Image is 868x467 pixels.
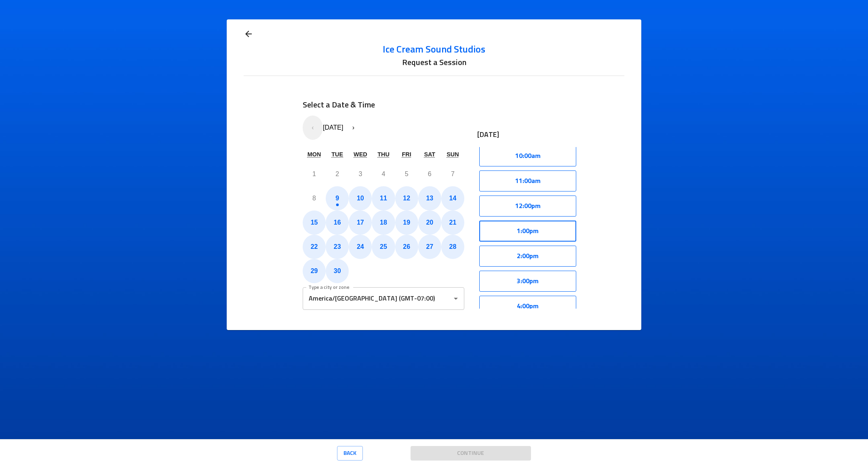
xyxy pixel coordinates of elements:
button: September 6, 2025 [418,162,441,186]
button: 1:00pm [479,221,576,242]
abbr: September 7, 2025 [451,170,455,177]
abbr: September 2, 2025 [335,170,339,177]
button: September 21, 2025 [441,210,464,235]
abbr: Monday [308,151,321,158]
button: 11:00am [479,170,576,191]
abbr: September 26, 2025 [403,243,410,250]
h6: Request a Session [244,56,624,69]
button: Open [450,293,461,304]
button: September 22, 2025 [303,235,326,259]
abbr: Sunday [447,151,459,158]
abbr: September 12, 2025 [403,195,410,202]
button: September 26, 2025 [395,235,418,259]
p: [DATE] [477,130,578,140]
button: September 19, 2025 [395,210,418,235]
abbr: Saturday [424,151,435,158]
button: September 17, 2025 [349,210,372,235]
button: September 24, 2025 [349,235,372,259]
button: September 20, 2025 [418,210,441,235]
a: Ice Cream Sound Studios [244,43,624,56]
button: September 11, 2025 [372,186,395,210]
button: September 25, 2025 [372,235,395,259]
abbr: September 5, 2025 [405,170,409,177]
button: September 28, 2025 [441,235,464,259]
abbr: September 9, 2025 [335,195,339,202]
abbr: September 30, 2025 [334,267,341,274]
button: 12:00pm [479,196,576,217]
abbr: September 23, 2025 [334,243,341,250]
button: September 16, 2025 [326,210,349,235]
abbr: September 4, 2025 [382,170,386,177]
button: September 15, 2025 [303,210,326,235]
abbr: September 17, 2025 [357,219,364,226]
abbr: September 13, 2025 [426,195,433,202]
abbr: September 19, 2025 [403,219,410,226]
abbr: September 14, 2025 [449,195,457,202]
button: September 12, 2025 [395,186,418,210]
abbr: September 16, 2025 [334,219,341,226]
button: September 18, 2025 [372,210,395,235]
abbr: September 8, 2025 [312,195,316,202]
button: September 13, 2025 [418,186,441,210]
abbr: September 28, 2025 [449,243,457,250]
button: September 14, 2025 [441,186,464,210]
button: September 27, 2025 [418,235,441,259]
abbr: September 6, 2025 [428,170,432,177]
button: 4:00pm [479,296,576,317]
button: 2:00pm [479,246,576,267]
button: September 7, 2025 [441,162,464,186]
abbr: September 27, 2025 [426,243,433,250]
button: September 23, 2025 [326,235,349,259]
abbr: September 10, 2025 [357,195,364,202]
button: September 10, 2025 [349,186,372,210]
button: September 29, 2025 [303,259,326,283]
abbr: September 29, 2025 [311,267,318,274]
button: September 2, 2025 [326,162,349,186]
abbr: September 25, 2025 [380,243,387,250]
abbr: September 20, 2025 [426,219,433,226]
abbr: September 11, 2025 [380,195,387,202]
button: September 4, 2025 [372,162,395,186]
abbr: Tuesday [331,151,343,158]
abbr: September 3, 2025 [358,170,362,177]
button: › [343,116,363,140]
abbr: September 15, 2025 [311,219,318,226]
abbr: September 18, 2025 [380,219,387,226]
abbr: Thursday [377,151,390,158]
button: September 30, 2025 [326,259,349,283]
button: September 5, 2025 [395,162,418,186]
button: September 8, 2025 [303,186,326,210]
abbr: September 1, 2025 [312,170,316,177]
button: 3:00pm [479,271,576,292]
abbr: Wednesday [354,151,367,158]
abbr: September 22, 2025 [311,243,318,250]
button: ‹ [303,116,323,140]
h6: Select a Date & Time [303,99,464,111]
abbr: September 21, 2025 [449,219,457,226]
abbr: Friday [402,151,411,158]
button: September 3, 2025 [349,162,372,186]
button: September 9, 2025 [326,186,349,210]
button: 10:00am [479,145,576,166]
button: September 1, 2025 [303,162,326,186]
abbr: September 24, 2025 [357,243,364,250]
